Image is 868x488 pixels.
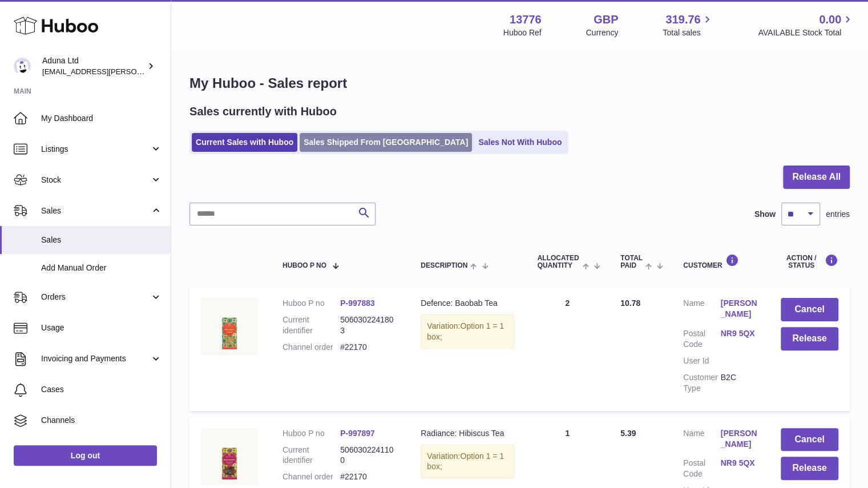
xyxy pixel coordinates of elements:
dt: Current identifier [282,445,340,466]
a: Sales Not With Huboo [474,133,566,152]
span: Cases [41,384,162,395]
label: Show [754,209,776,220]
a: [PERSON_NAME] [720,428,757,450]
div: Variation: [421,445,514,479]
dt: Channel order [282,471,340,482]
dt: Postal Code [683,328,720,350]
span: Orders [41,292,150,303]
span: Channels [41,415,162,426]
span: Invoicing and Payments [41,353,150,364]
span: Sales [41,235,162,245]
button: Cancel [781,298,838,321]
dt: Current identifier [282,314,340,336]
dd: #22170 [340,342,398,353]
span: 5.39 [620,429,636,438]
span: Add Manual Order [41,263,162,273]
div: Customer [683,254,758,269]
span: Huboo P no [282,262,326,269]
a: P-997883 [340,299,375,308]
span: Sales [41,205,150,216]
a: [PERSON_NAME] [720,298,757,320]
dd: #22170 [340,471,398,482]
a: 319.76 Total sales [663,12,713,38]
dt: Name [683,428,720,453]
h2: Sales currently with Huboo [189,104,337,119]
span: 0.00 [819,12,841,27]
dt: Customer Type [683,372,720,394]
img: DEFENCE-BAOBAB-TEA-FOP-CHALK.jpg [201,298,258,355]
span: Usage [41,322,162,333]
dt: Huboo P no [282,428,340,439]
span: Listings [41,144,150,155]
span: Description [421,262,467,269]
a: Current Sales with Huboo [192,133,297,152]
span: ALLOCATED Quantity [537,255,579,269]
img: deborahe.kamara@aduna.com [14,58,31,75]
dd: B2C [720,372,757,394]
span: [EMAIL_ADDRESS][PERSON_NAME][PERSON_NAME][DOMAIN_NAME] [42,67,290,76]
a: Sales Shipped From [GEOGRAPHIC_DATA] [300,133,472,152]
img: RADIANCE-HIBISCUS-TEA-FOP-CHALK.jpg [201,428,258,485]
span: My Dashboard [41,113,162,124]
span: 319.76 [665,12,700,27]
strong: GBP [594,12,618,27]
span: Stock [41,175,150,185]
div: Huboo Ref [503,27,542,38]
a: NR9 5QX [720,328,757,339]
h1: My Huboo - Sales report [189,74,850,92]
a: Log out [14,445,157,466]
dt: Postal Code [683,458,720,479]
span: entries [826,209,850,220]
button: Release [781,457,838,480]
strong: 13776 [510,12,542,27]
dd: 5060302241100 [340,445,398,466]
div: Variation: [421,314,514,349]
div: Defence: Baobab Tea [421,298,514,309]
span: Total sales [663,27,713,38]
dd: 5060302241803 [340,314,398,336]
a: 0.00 AVAILABLE Stock Total [758,12,854,38]
a: NR9 5QX [720,458,757,469]
dt: Channel order [282,342,340,353]
span: Option 1 = 1 box; [427,451,504,471]
button: Release [781,327,838,350]
div: Aduna Ltd [42,55,145,77]
td: 2 [526,287,609,410]
dt: Name [683,298,720,322]
span: Option 1 = 1 box; [427,321,504,341]
button: Release All [783,166,850,189]
a: P-997897 [340,429,375,438]
button: Cancel [781,428,838,451]
div: Currency [586,27,619,38]
div: Action / Status [781,254,838,269]
div: Radiance: Hibiscus Tea [421,428,514,439]
span: Total paid [620,255,643,269]
dt: Huboo P no [282,298,340,309]
dt: User Id [683,356,720,366]
span: AVAILABLE Stock Total [758,27,854,38]
span: 10.78 [620,299,640,308]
